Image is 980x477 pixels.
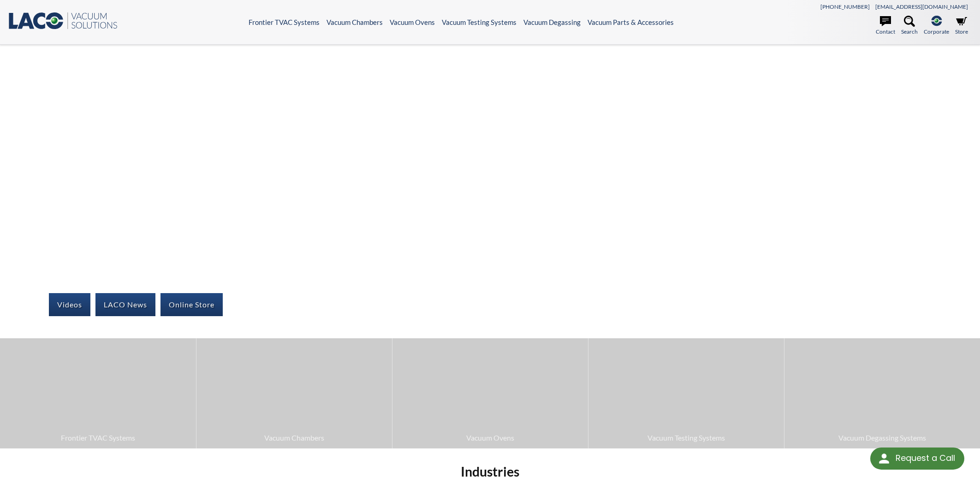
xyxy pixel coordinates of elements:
[397,432,583,444] span: Vacuum Ovens
[955,16,968,36] a: Store
[876,16,895,36] a: Contact
[95,293,155,316] a: LACO News
[160,293,223,316] a: Online Store
[5,432,191,444] span: Frontier TVAC Systems
[896,448,955,469] div: Request a Call
[588,18,674,26] a: Vacuum Parts & Accessories
[249,18,320,26] a: Frontier TVAC Systems
[392,338,588,448] a: Vacuum Ovens
[390,18,435,26] a: Vacuum Ovens
[201,432,387,444] span: Vacuum Chambers
[820,3,870,10] a: [PHONE_NUMBER]
[789,432,975,444] span: Vacuum Degassing Systems
[784,338,980,448] a: Vacuum Degassing Systems
[327,18,383,26] a: Vacuum Chambers
[877,451,891,466] img: round button
[588,338,784,448] a: Vacuum Testing Systems
[49,293,90,316] a: Videos
[870,448,964,470] div: Request a Call
[196,338,392,448] a: Vacuum Chambers
[924,27,949,36] span: Corporate
[593,432,779,444] span: Vacuum Testing Systems
[875,3,968,10] a: [EMAIL_ADDRESS][DOMAIN_NAME]
[901,16,918,36] a: Search
[442,18,517,26] a: Vacuum Testing Systems
[523,18,581,26] a: Vacuum Degassing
